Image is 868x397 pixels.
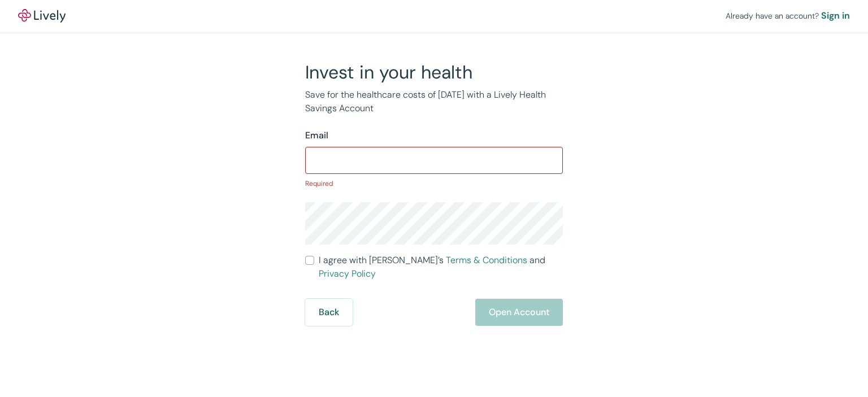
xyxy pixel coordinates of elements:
h2: Invest in your health [305,61,563,84]
a: LivelyLively [18,9,66,23]
p: Save for the healthcare costs of [DATE] with a Lively Health Savings Account [305,88,563,115]
a: Terms & Conditions [446,254,527,266]
p: Required [305,178,563,189]
a: Sign in [821,9,850,23]
a: Privacy Policy [319,268,376,280]
button: Back [305,299,353,326]
div: Already have an account? [726,9,850,23]
label: Email [305,129,328,142]
img: Lively [18,9,66,23]
span: I agree with [PERSON_NAME]’s and [319,254,563,281]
